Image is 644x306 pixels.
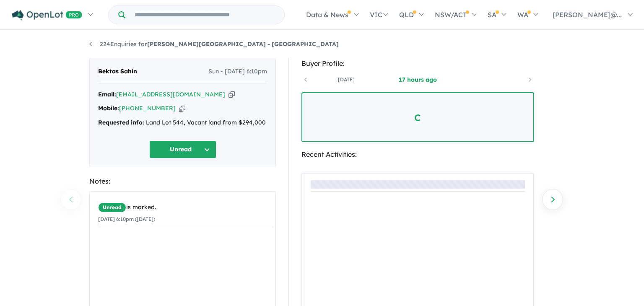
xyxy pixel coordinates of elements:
[98,67,137,77] span: Bektas Sahin
[98,104,119,112] strong: Mobile:
[89,176,276,187] div: Notes:
[12,10,82,21] img: Openlot PRO Logo White
[89,40,339,48] a: 224Enquiries for[PERSON_NAME][GEOGRAPHIC_DATA] - [GEOGRAPHIC_DATA]
[208,67,267,77] span: Sun - [DATE] 6:10pm
[98,118,267,128] div: Land Lot 544, Vacant land from $294,000
[98,202,273,213] div: is marked.
[119,104,176,112] a: [PHONE_NUMBER]
[301,149,534,160] div: Recent Activities:
[553,10,622,19] span: [PERSON_NAME]@...
[301,58,534,69] div: Buyer Profile:
[229,90,235,99] button: Copy
[179,104,185,113] button: Copy
[89,39,555,49] nav: breadcrumb
[116,91,225,98] a: [EMAIL_ADDRESS][DOMAIN_NAME]
[382,75,453,84] a: 17 hours ago
[98,91,116,98] strong: Email:
[98,119,144,126] strong: Requested info:
[311,75,382,84] a: [DATE]
[98,216,155,222] small: [DATE] 6:10pm ([DATE])
[149,140,216,158] button: Unread
[98,202,126,213] span: Unread
[147,40,339,48] strong: [PERSON_NAME][GEOGRAPHIC_DATA] - [GEOGRAPHIC_DATA]
[127,6,283,24] input: Try estate name, suburb, builder or developer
